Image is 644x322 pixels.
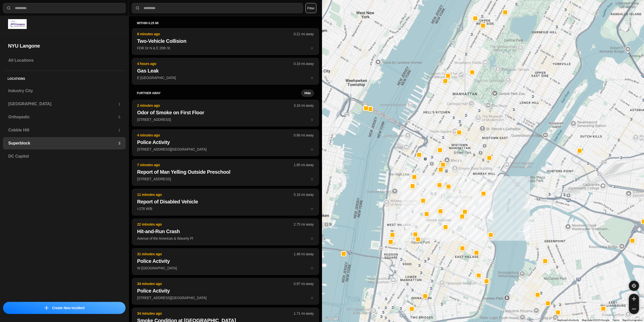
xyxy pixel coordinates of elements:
[612,319,619,321] a: Terms (opens in new tab)
[132,278,319,305] button: 34 minutes ago0.97 mi awayPolice Activity[STREET_ADDRESS][GEOGRAPHIC_DATA]star
[137,258,314,265] h2: Police Activity
[3,85,126,97] a: Industry City
[137,162,294,167] p: 7 minutes ago
[137,281,294,286] p: 34 minutes ago
[132,147,319,151] a: 4 minutes ago0.86 mi awayPolice Activity[STREET_ADDRESS][GEOGRAPHIC_DATA]star
[137,311,294,316] p: 34 minutes ago
[582,319,609,321] span: Map data ©2025 Google
[3,98,126,110] a: [GEOGRAPHIC_DATA]1
[135,6,140,11] img: search
[132,100,319,126] button: 2 minutes ago3.16 mi awayOdor of Smoke on First Floor[STREET_ADDRESS]star
[8,127,118,133] h3: Cobble Hill
[323,315,340,322] a: Open this area in Google Maps (opens a new window)
[8,140,118,146] h3: Superblock
[629,304,639,314] button: zoom-out
[137,168,314,175] h2: Report of Man Yelling Outside Preschool
[294,311,314,316] p: 1.71 mi away
[310,207,314,211] span: star
[137,109,314,116] h2: Odor of Smoke on First Floor
[3,124,126,136] a: Cobble Hill1
[632,283,636,288] img: recenter
[301,90,314,97] button: Hide
[629,294,639,304] button: zoom-in
[137,266,314,271] p: W [GEOGRAPHIC_DATA]
[132,46,319,50] a: 8 minutes ago0.21 mi awayTwo-Vehicle CollisionFDR Dr N & E 20th Ststar
[137,192,294,197] p: 11 minutes ago
[137,38,314,45] h2: Two-Vehicle Collision
[132,177,319,181] a: 7 minutes ago1.85 mi awayReport of Man Yelling Outside Preschool[STREET_ADDRESS]star
[3,54,126,66] a: All Locations
[294,192,314,197] p: 5.16 mi away
[132,248,319,275] button: 31 minutes ago1.48 mi awayPolice ActivityW [GEOGRAPHIC_DATA]star
[132,129,319,156] button: 4 minutes ago0.86 mi awayPolice Activity[STREET_ADDRESS][GEOGRAPHIC_DATA]star
[118,128,120,133] p: 1
[137,61,294,66] p: 4 hours ago
[137,295,314,300] p: [STREET_ADDRESS][GEOGRAPHIC_DATA]
[294,133,314,138] p: 0.86 mi away
[8,153,120,159] h3: DC Capitol
[8,42,120,49] h2: NYU Langone
[3,111,126,123] a: Orthopedic5
[132,117,319,122] a: 2 minutes ago3.16 mi awayOdor of Smoke on First Floor[STREET_ADDRESS]star
[294,281,314,286] p: 0.97 mi away
[310,46,314,50] span: star
[137,75,314,80] p: E [GEOGRAPHIC_DATA]
[632,297,636,301] img: zoom-in
[137,228,314,235] h2: Hit-and-Run Crash
[557,318,579,322] button: Keyboard shortcuts
[294,61,314,66] p: 0.16 mi away
[132,189,319,216] button: 11 minutes ago5.16 mi awayReport of Disabled VehicleI-278 W/Bstar
[629,281,639,291] button: recenter
[137,139,314,146] h2: Police Activity
[294,222,314,227] p: 2.75 mi away
[310,236,314,240] span: star
[118,101,120,106] p: 1
[294,252,314,257] p: 1.48 mi away
[310,118,314,122] span: star
[8,19,27,29] img: logo
[132,28,319,55] button: 8 minutes ago0.21 mi awayTwo-Vehicle CollisionFDR Dr N & E 20th Ststar
[310,266,314,270] span: star
[137,252,294,257] p: 31 minutes ago
[118,141,120,146] p: 3
[132,76,319,80] a: 4 hours ago0.16 mi awayGas LeakE [GEOGRAPHIC_DATA]star
[622,319,642,321] a: Report a map error
[132,266,319,270] a: 31 minutes ago1.48 mi awayPolice ActivityW [GEOGRAPHIC_DATA]star
[132,236,319,240] a: 22 minutes ago2.75 mi awayHit-and-Run CrashAvenue of the Americas & Waverly Plstar
[137,46,314,51] p: FDR Dr N & E 20th St
[132,58,319,85] button: 4 hours ago0.16 mi awayGas LeakE [GEOGRAPHIC_DATA]star
[632,307,636,311] img: zoom-out
[137,176,314,182] p: [STREET_ADDRESS]
[137,287,314,294] h2: Police Activity
[52,305,85,310] p: Create New Incident
[137,222,294,227] p: 22 minutes ago
[137,21,314,25] h5: within 0.25 mi
[3,137,126,149] a: Superblock3
[137,198,314,205] h2: Report of Disabled Vehicle
[310,177,314,181] span: star
[45,306,49,310] img: icon
[137,67,314,74] h2: Gas Leak
[132,159,319,186] button: 7 minutes ago1.85 mi awayReport of Man Yelling Outside Preschool[STREET_ADDRESS]star
[310,147,314,151] span: star
[8,101,118,107] h3: [GEOGRAPHIC_DATA]
[137,133,294,138] p: 4 minutes ago
[3,150,126,162] a: DC Capitol
[304,91,311,95] small: Hide
[305,3,316,13] button: Filter
[294,103,314,108] p: 3.16 mi away
[137,147,314,152] p: [STREET_ADDRESS][GEOGRAPHIC_DATA]
[137,236,314,241] p: Avenue of the Americas & Waverly Pl
[137,31,294,37] p: 8 minutes ago
[132,206,319,211] a: 11 minutes ago5.16 mi awayReport of Disabled VehicleI-278 W/Bstar
[8,114,118,120] h3: Orthopedic
[132,296,319,300] a: 34 minutes ago0.97 mi awayPolice Activity[STREET_ADDRESS][GEOGRAPHIC_DATA]star
[132,219,319,245] button: 22 minutes ago2.75 mi awayHit-and-Run CrashAvenue of the Americas & Waverly Plstar
[310,76,314,80] span: star
[3,302,126,314] button: iconCreate New Incident
[323,315,340,322] img: Google
[118,115,120,120] p: 5
[294,31,314,37] p: 0.21 mi away
[137,206,314,211] p: I-278 W/B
